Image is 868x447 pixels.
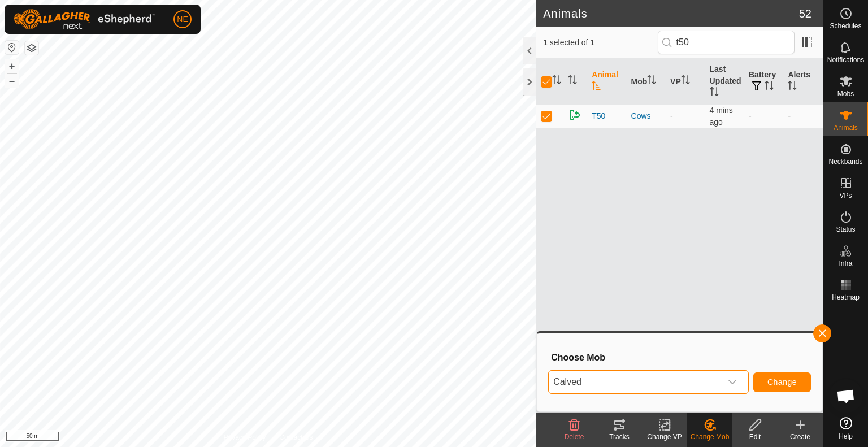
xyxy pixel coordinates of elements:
[5,59,19,73] button: +
[681,77,690,86] p-sorticon: Activate to sort
[732,432,778,442] div: Edit
[25,41,38,55] button: Map Layers
[710,89,719,98] p-sorticon: Activate to sort
[830,23,861,29] span: Schedules
[783,59,823,105] th: Alerts
[552,77,561,86] p-sorticon: Activate to sort
[744,59,783,105] th: Battery
[568,77,577,86] p-sorticon: Activate to sort
[642,432,687,442] div: Change VP
[827,57,864,63] span: Notifications
[788,83,797,92] p-sorticon: Activate to sort
[666,59,705,105] th: VP
[823,413,868,444] a: Help
[549,371,721,393] span: Calved
[783,104,823,128] td: -
[834,124,858,131] span: Animals
[836,226,855,233] span: Status
[670,111,673,120] app-display-virtual-paddock-transition: -
[5,74,19,88] button: –
[14,9,155,29] img: Gallagher Logo
[767,377,797,387] span: Change
[687,432,732,442] div: Change Mob
[778,432,823,442] div: Create
[658,31,795,54] input: Search (S)
[839,433,853,440] span: Help
[592,83,601,92] p-sorticon: Activate to sort
[543,7,799,20] h2: Animals
[5,41,19,54] button: Reset Map
[765,83,774,92] p-sorticon: Activate to sort
[224,432,266,442] a: Privacy Policy
[177,14,188,25] span: NE
[839,192,852,199] span: VPs
[839,260,852,267] span: Infra
[705,59,744,105] th: Last Updated
[587,59,626,105] th: Animal
[829,379,863,413] a: Open chat
[828,158,862,165] span: Neckbands
[721,371,744,393] div: dropdown trigger
[753,372,811,392] button: Change
[710,106,733,127] span: 31 Aug 2025, 9:28 am
[565,433,584,441] span: Delete
[568,108,581,121] img: returning on
[799,5,811,22] span: 52
[832,294,860,301] span: Heatmap
[647,77,656,86] p-sorticon: Activate to sort
[543,37,657,49] span: 1 selected of 1
[627,59,666,105] th: Mob
[837,90,854,97] span: Mobs
[279,432,313,442] a: Contact Us
[597,432,642,442] div: Tracks
[744,104,783,128] td: -
[551,352,811,363] h3: Choose Mob
[592,110,605,122] span: T50
[631,110,661,122] div: Cows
